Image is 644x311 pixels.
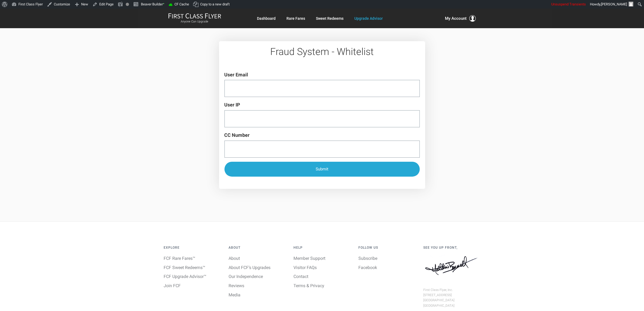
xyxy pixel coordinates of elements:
[164,246,221,250] h4: Explore
[224,101,240,109] label: User IP
[316,14,344,23] a: Sweet Redeems
[445,15,476,22] button: My Account
[164,274,207,279] a: FCF Upgrade Advisor™
[424,293,480,308] div: [STREET_ADDRESS] [GEOGRAPHIC_DATA] [GEOGRAPHIC_DATA]
[294,274,309,279] a: Contact
[424,287,480,293] div: First Class Flyer, Inc.
[168,13,221,24] a: First Class FlyerAnyone Can Upgrade
[164,283,181,288] a: Join FCF
[551,2,586,6] span: Unsuspend Transients
[294,246,351,250] h4: Help
[359,265,377,270] a: Facebook
[164,265,206,270] a: FCF Sweet Redeems™
[229,265,271,270] a: About FCF’s Upgrades
[359,246,415,250] h4: Follow Us
[224,131,250,139] label: CC Number
[257,14,276,23] a: Dashboard
[168,13,221,19] img: First Class Flyer
[424,255,480,277] img: Matthew J. Bennett
[224,71,420,181] form: Fraud System - Whitelist
[229,246,286,250] h4: About
[224,71,248,79] label: User Email
[168,20,221,24] small: Anyone Can Upgrade
[224,162,420,177] button: Submit
[287,14,305,23] a: Rare Fares
[229,256,240,261] a: About
[229,292,241,297] a: Media
[294,283,325,288] a: Terms & Privacy
[445,15,467,22] span: My Account
[601,2,627,6] span: [PERSON_NAME]
[294,265,317,270] a: Visitor FAQs
[164,256,196,261] a: FCF Rare Fares™
[294,256,326,261] a: Member Support
[163,1,164,7] span: •
[270,46,374,57] span: Fraud System - Whitelist
[424,246,480,250] h4: See You Up Front,
[355,14,383,23] a: Upgrade Advisor
[229,283,245,288] a: Reviews
[229,274,263,279] a: Our Independence
[359,256,378,261] a: Subscribe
